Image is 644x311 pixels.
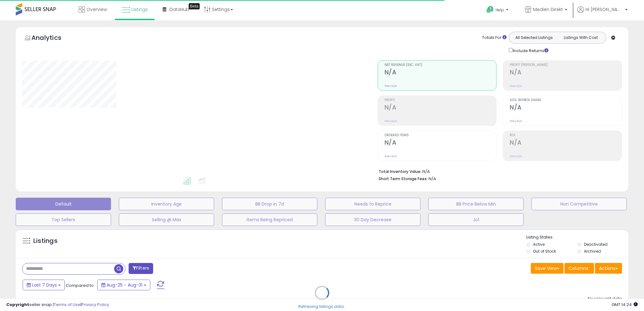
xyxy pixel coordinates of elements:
div: seller snap | | [6,302,109,308]
a: Help [481,1,515,20]
i: Get Help [486,6,494,13]
button: Non Competitive [531,198,627,210]
h2: N/A [385,69,497,77]
button: BB Price Below Min [428,198,524,210]
span: ROI [510,134,622,137]
button: BB Drop in 7d [222,198,317,210]
li: N/A [379,167,618,175]
small: Prev: N/A [510,119,522,123]
div: Include Returns [504,47,556,54]
div: Tooltip anchor [189,3,200,9]
span: N/A [429,176,436,182]
button: Jo1 [428,213,524,226]
span: DataHub [169,6,189,13]
span: Medien Direkt [533,6,563,13]
button: 30 Day Decrease [325,213,420,226]
strong: Copyright [6,302,29,308]
h2: N/A [510,69,622,77]
h2: N/A [385,104,497,112]
span: Hi [PERSON_NAME] [586,6,623,13]
span: Ordered Items [385,134,497,137]
button: Selling @ Max [119,213,214,226]
small: Prev: N/A [385,119,397,123]
button: Default [16,198,111,210]
span: Help [496,7,504,13]
button: Inventory Age [119,198,214,210]
small: Prev: N/A [510,84,522,88]
small: Prev: N/A [510,154,522,158]
button: Needs to Reprice [325,198,420,210]
b: Total Inventory Value: [379,169,421,174]
div: Retrieving listings data.. [298,304,346,309]
span: Listings [131,6,148,13]
h2: N/A [510,104,622,112]
span: Profit [PERSON_NAME] [510,63,622,67]
span: Avg. Buybox Share [510,99,622,102]
small: Prev: N/A [385,154,397,158]
button: All Selected Listings [511,34,558,42]
span: Net Revenue (Exc. VAT) [385,63,497,67]
h5: Analytics [31,33,74,44]
span: Overview [86,6,107,13]
button: Listings With Cost [557,34,604,42]
div: Totals For [482,35,507,41]
button: Items Being Repriced [222,213,317,226]
small: Prev: N/A [385,84,397,88]
span: Profit [385,99,497,102]
button: Top Sellers [16,213,111,226]
h2: N/A [385,139,497,147]
h2: N/A [510,139,622,147]
a: Hi [PERSON_NAME] [577,6,628,20]
b: Short Term Storage Fees: [379,176,428,181]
